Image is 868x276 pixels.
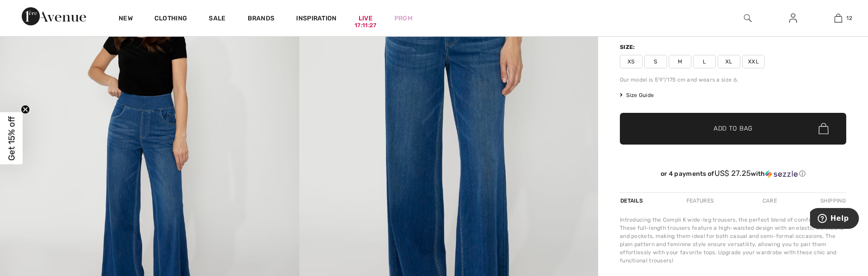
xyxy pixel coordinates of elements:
a: Prom [394,14,412,23]
span: Get 15% off [6,116,17,160]
span: Inspiration [296,15,336,24]
a: Sale [209,15,225,24]
a: Brands [248,15,275,24]
span: M [669,55,691,68]
a: 12 [816,13,860,24]
div: Our model is 5'9"/175 cm and wears a size 6. [620,76,846,84]
img: Bag.svg [819,123,829,135]
span: Size Guide [620,91,654,99]
div: Care [755,193,785,209]
span: XXL [742,55,765,68]
div: or 4 payments of with [620,169,846,178]
img: search the website [744,13,752,24]
span: L [693,55,716,68]
span: 12 [847,14,853,22]
div: Introducing the Compli K wide-leg trousers, the perfect blend of comfort and style. These full-le... [620,216,846,265]
div: Features [679,193,721,209]
img: 1ère Avenue [22,7,86,25]
div: or 4 payments ofUS$ 27.25withSezzle Click to learn more about Sezzle [620,169,846,181]
button: Close teaser [21,105,30,114]
span: XS [620,55,643,68]
span: Add to Bag [714,124,753,133]
a: Sign In [782,13,804,24]
button: Add to Bag [620,113,846,145]
img: My Info [789,13,797,24]
span: US$ 27.25 [715,169,751,178]
span: S [644,55,667,68]
img: Sezzle [765,170,798,178]
a: Live17:11:27 [359,14,373,23]
div: Details [620,193,645,209]
span: XL [718,55,740,68]
iframe: Opens a widget where you can find more information [810,208,859,231]
div: 17:11:27 [355,21,376,30]
img: My Bag [834,13,842,24]
div: Shipping [818,193,846,209]
a: Clothing [154,15,187,24]
div: Size: [620,43,637,51]
a: New [119,15,133,24]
